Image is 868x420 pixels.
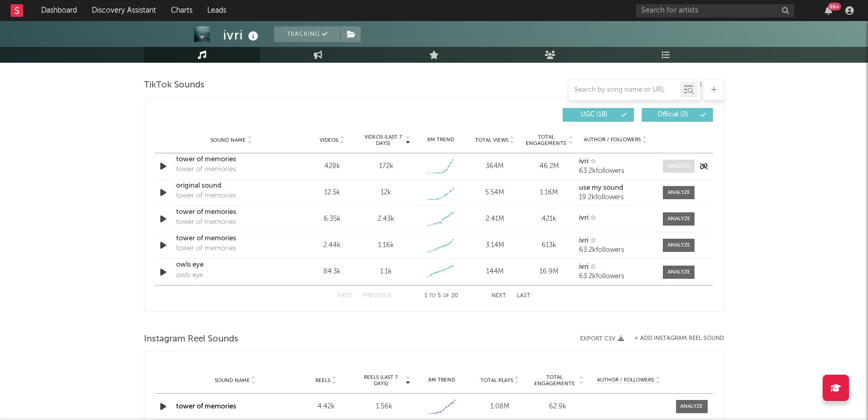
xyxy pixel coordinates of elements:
div: 1.56k [358,402,410,412]
a: use my sound [579,184,652,192]
div: tower of memories [176,191,236,201]
a: ivri ☆ [579,158,652,165]
div: 6M Trend [416,376,468,384]
a: owls eye [176,260,286,270]
div: + Add Instagram Reel Sound [624,336,724,341]
div: 1 5 20 [412,290,470,302]
div: 613k [525,240,574,251]
div: tower of memories [176,164,236,175]
div: 99 + [828,3,841,11]
div: 2.44k [307,240,356,251]
strong: use my sound [579,184,623,191]
a: tower of memories [176,207,286,218]
strong: ivri ☆ [579,158,596,165]
span: Sound Name [210,137,246,143]
div: 172k [379,161,393,172]
div: 1.08M [474,402,526,412]
div: 421k [525,214,574,224]
strong: ivri ☆ [579,237,596,244]
span: UGC ( 18 ) [570,112,618,118]
div: 428k [307,161,356,172]
span: Videos (last 7 days) [362,134,404,146]
div: 12k [381,188,391,198]
span: Sound Name [215,377,250,384]
span: Official ( 2 ) [649,112,697,118]
button: Export CSV [580,336,624,342]
strong: ivri ☆ [579,263,596,270]
div: ivri [223,26,261,44]
span: Total Views [475,137,508,143]
div: 2.41M [470,214,519,224]
div: 63.2k followers [579,247,652,254]
div: 5.54M [470,188,519,198]
div: 46.2M [525,161,574,172]
a: tower of memories [176,233,286,244]
button: 99+ [825,6,832,15]
span: Reels (last 7 days) [358,374,404,387]
div: tower of memories [176,217,236,228]
div: 6.35k [307,214,356,224]
input: Search for artists [636,4,794,17]
span: of [443,294,449,298]
div: owls eye [176,270,203,281]
button: Tracking [274,26,340,42]
div: 364M [470,161,519,172]
div: 12.5k [307,188,356,198]
div: 62.9k [532,402,584,412]
div: 2.43k [378,214,394,224]
span: Total Engagements [525,134,567,146]
a: original sound [176,181,286,191]
a: tower of memories [176,154,286,165]
div: 63.2k followers [579,168,652,175]
span: Videos [320,137,338,143]
div: 63.2k followers [579,273,652,280]
div: 16.9M [525,267,574,277]
a: ivri ☆ [579,263,652,271]
a: ivri ☆ [579,237,652,245]
a: tower of memories [176,403,236,410]
div: tower of memories [176,243,236,254]
div: 1.1k [380,267,392,277]
button: + Add Instagram Reel Sound [634,336,724,341]
strong: ivri ☆ [579,214,596,221]
button: Official(2) [642,108,713,122]
div: 84.3k [307,267,356,277]
span: Instagram Reel Sounds [144,333,238,346]
div: 144M [470,267,519,277]
span: Author / Followers [584,136,641,143]
div: 1.16M [525,188,574,198]
div: 4.42k [300,402,352,412]
button: Next [491,293,506,299]
div: 6M Trend [416,136,465,144]
button: Previous [363,293,391,299]
div: 1.16k [378,240,394,251]
button: UGC(18) [563,108,634,122]
span: Reels [315,377,330,384]
span: Total Plays [480,377,513,384]
div: 19.2k followers [579,194,652,201]
span: Total Engagements [532,374,578,387]
span: to [429,294,436,298]
span: Author / Followers [597,377,654,384]
button: First [337,293,353,299]
button: Last [517,293,531,299]
a: ivri ☆ [579,214,652,222]
input: Search by song name or URL [569,86,680,94]
div: 3.14M [470,240,519,251]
